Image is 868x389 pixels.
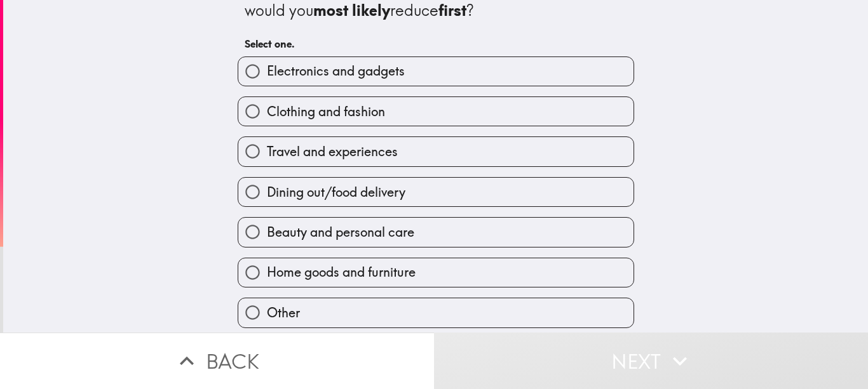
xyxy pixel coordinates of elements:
[267,304,300,322] span: Other
[438,1,466,20] b: first
[313,1,390,20] b: most likely
[267,183,405,201] span: Dining out/food delivery
[238,178,634,206] button: Dining out/food delivery
[238,218,634,246] button: Beauty and personal care
[267,143,398,161] span: Travel and experiences
[267,62,405,80] span: Electronics and gadgets
[238,137,634,166] button: Travel and experiences
[238,298,634,327] button: Other
[267,103,385,121] span: Clothing and fashion
[238,97,634,126] button: Clothing and fashion
[238,57,634,86] button: Electronics and gadgets
[238,258,634,287] button: Home goods and furniture
[434,333,868,389] button: Next
[267,263,416,281] span: Home goods and furniture
[267,223,414,241] span: Beauty and personal care
[245,37,627,51] h6: Select one.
